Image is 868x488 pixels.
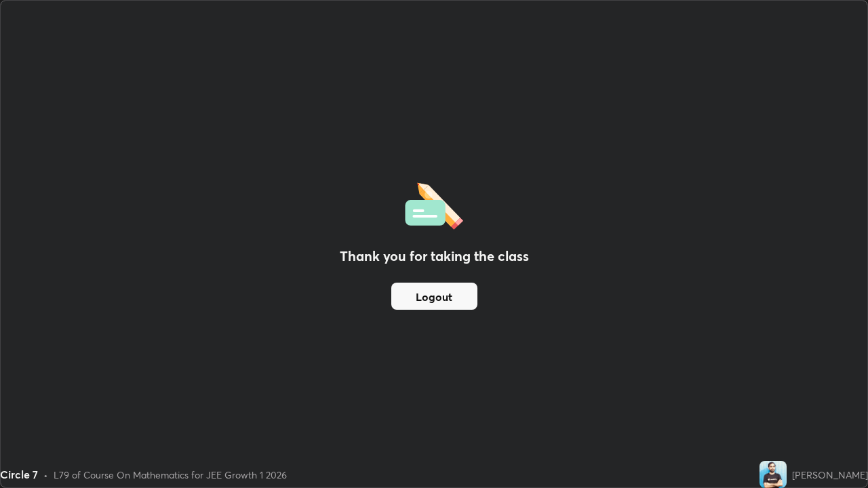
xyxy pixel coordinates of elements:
[792,468,868,482] div: [PERSON_NAME]
[54,468,287,482] div: L79 of Course On Mathematics for JEE Growth 1 2026
[759,461,787,488] img: 41f1aa9c7ca44fd2ad61e2e528ab5424.jpg
[405,178,463,230] img: offlineFeedback.1438e8b3.svg
[391,283,477,310] button: Logout
[340,246,529,266] h2: Thank you for taking the class
[43,468,48,482] div: •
